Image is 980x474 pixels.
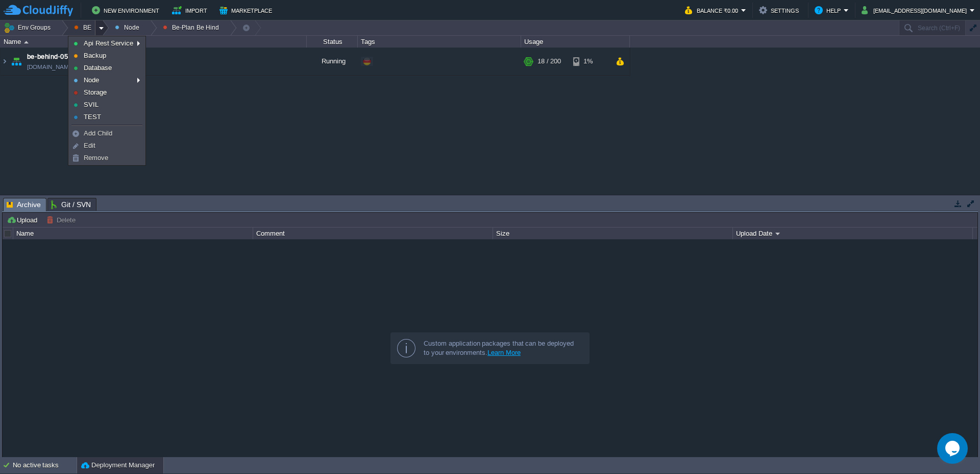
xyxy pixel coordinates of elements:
div: Upload Date [733,228,972,239]
div: Tags [358,36,521,48]
a: Storage [70,87,144,98]
div: Name [1,36,306,48]
span: Backup [84,52,106,59]
a: Database [70,62,144,74]
button: Env Groups [4,20,54,35]
button: Upload [7,215,40,224]
a: Api Rest Service [70,38,144,49]
a: Backup [70,50,144,61]
img: AMDAwAAAACH5BAEAAAAALAAAAAABAAEAAAICRAEAOw== [1,48,9,75]
a: Learn More [487,349,521,356]
span: Remove [84,154,108,162]
button: Settings [759,4,802,16]
a: Edit [70,140,144,151]
a: Add Child [70,128,144,139]
div: 1% [573,48,606,75]
img: CloudJiffy [4,4,73,17]
button: New Environment [92,4,162,16]
iframe: chat widget [937,433,970,464]
button: Delete [46,215,79,224]
span: Storage [84,88,107,96]
img: AMDAwAAAACH5BAEAAAAALAAAAAABAAEAAAICRAEAOw== [9,48,23,75]
button: Deployment Manager [81,460,155,470]
div: No active tasks [13,457,77,473]
div: Status [307,36,357,48]
div: Name [14,228,253,239]
a: [DOMAIN_NAME] [27,62,75,72]
a: Remove [70,152,144,164]
span: Git / SVN [51,198,91,211]
span: TEST [84,113,101,121]
button: Help [815,4,844,16]
div: Custom application packages that can be deployed to your environments. [424,339,581,357]
div: 18 / 200 [537,48,561,75]
div: Usage [522,36,629,48]
button: BE [74,20,95,35]
div: Running [307,48,358,75]
div: Size [494,228,732,239]
button: Be-Plan Be Hind [163,20,223,35]
div: Comment [254,228,493,239]
a: SVIL [70,99,144,110]
a: TEST [70,111,144,123]
span: Add Child [84,129,112,137]
button: [EMAIL_ADDRESS][DOMAIN_NAME] [862,4,970,16]
span: Database [84,64,112,72]
button: Import [172,4,210,16]
button: Marketplace [219,4,275,16]
span: Api Rest Service [84,39,133,47]
span: Archive [7,198,41,211]
a: be-behind-05 [27,52,68,62]
span: SVIL [84,101,99,108]
span: Edit [84,142,95,149]
span: Node [84,76,99,84]
img: AMDAwAAAACH5BAEAAAAALAAAAAABAAEAAAICRAEAOw== [24,41,29,43]
a: Node [70,75,144,86]
button: Node [115,20,143,35]
button: Balance ₹0.00 [685,4,741,16]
